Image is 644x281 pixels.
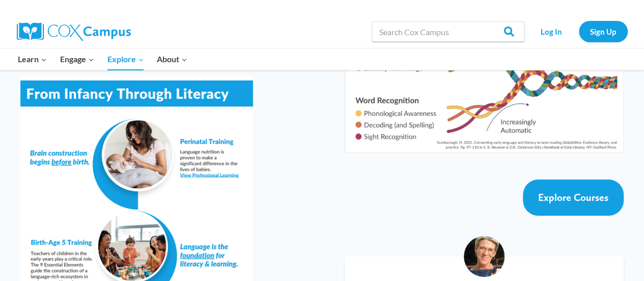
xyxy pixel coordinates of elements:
a: Log In [529,21,574,42]
button: Child menu of About [150,48,194,70]
a: Sign Up [579,21,628,42]
input: Search Cox Campus [372,21,524,42]
button: Child menu of Explore [101,48,151,70]
button: Child menu of Engage [53,48,101,70]
img: Cox Campus [17,22,131,41]
span: Explore Courses [538,191,608,203]
nav: Primary Navigation [12,48,194,70]
a: Explore Courses [523,180,624,216]
nav: Secondary Navigation [529,21,628,42]
button: Child menu of Learn [12,48,54,70]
